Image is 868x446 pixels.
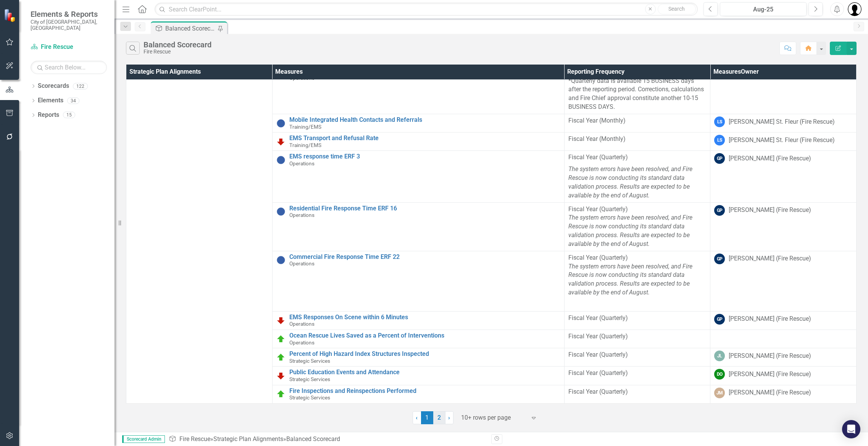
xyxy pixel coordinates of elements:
[729,388,811,397] div: [PERSON_NAME] (Fire Rescue)
[710,330,857,348] td: Double-Click to Edit
[710,202,857,251] td: Double-Click to Edit
[416,414,418,421] span: ‹
[289,388,560,394] a: Fire Inspections and Reinspections Performed
[710,251,857,311] td: Double-Click to Edit
[272,133,564,151] td: Double-Click to Edit Right Click for Context Menu
[564,367,710,385] td: Double-Click to Edit
[155,3,698,16] input: Search ClearPoint...
[568,263,692,296] em: The system errors have been resolved, and Fire Rescue is now conducting its standard data validat...
[710,65,857,114] td: Double-Click to Edit
[286,435,340,443] div: Balanced Scorecard
[31,61,107,74] input: Search Below...
[272,348,564,367] td: Double-Click to Edit Right Click for Context Menu
[433,411,445,424] a: 2
[668,6,685,12] span: Search
[38,82,69,90] a: Scorecards
[568,116,707,125] p: Fiscal Year (Monthly)
[67,97,79,104] div: 34
[564,65,710,114] td: Double-Click to Edit
[276,371,286,380] img: Reviewing for Improvement
[272,385,564,403] td: Double-Click to Edit Right Click for Context Menu
[289,332,560,339] a: Ocean Rescue Lives Saved as a Percent of Interventions
[31,43,107,52] a: Fire Rescue
[568,388,707,396] p: Fiscal Year (Quarterly)
[276,255,286,265] img: Information Unavailable
[289,339,315,346] span: Operations
[729,370,811,379] div: [PERSON_NAME] (Fire Rescue)
[729,206,811,215] div: [PERSON_NAME] (Fire Rescue)
[449,414,450,421] span: ›
[289,369,560,376] a: Public Education Events and Attendance
[4,9,17,22] img: ClearPoint Strategy
[564,348,710,367] td: Double-Click to Edit
[729,118,835,126] div: [PERSON_NAME] St. Fleur (Fire Rescue)
[272,114,564,132] td: Double-Click to Edit Right Click for Context Menu
[144,49,211,55] div: Fire Rescue
[63,112,75,118] div: 15
[848,2,862,16] img: Marco De Medici
[272,330,564,348] td: Double-Click to Edit Right Click for Context Menu
[564,151,710,202] td: Double-Click to Edit
[73,83,88,89] div: 122
[710,151,857,202] td: Double-Click to Edit
[658,4,696,15] button: Search
[289,376,330,382] span: Strategic Services
[720,2,807,16] button: Aug-25
[38,111,59,120] a: Reports
[729,136,835,145] div: [PERSON_NAME] St. Fleur (Fire Rescue)
[289,142,321,148] span: Training/EMS
[289,124,321,130] span: Training/EMS
[31,19,107,31] small: City of [GEOGRAPHIC_DATA], [GEOGRAPHIC_DATA]
[714,369,725,380] div: DO
[568,369,707,378] p: Fiscal Year (Quarterly)
[289,212,315,218] span: Operations
[169,435,486,444] div: » »
[710,367,857,385] td: Double-Click to Edit
[723,5,804,14] div: Aug-25
[710,311,857,330] td: Double-Click to Edit
[564,311,710,330] td: Double-Click to Edit
[564,251,710,311] td: Double-Click to Edit
[568,165,692,199] em: The system errors have been resolved, and Fire Rescue is now conducting its standard data validat...
[31,10,107,19] span: Elements & Reports
[568,351,707,359] p: Fiscal Year (Quarterly)
[289,358,330,364] span: Strategic Services
[568,214,692,247] em: The system errors have been resolved, and Fire Rescue is now conducting its standard data validat...
[276,155,286,165] img: Information Unavailable
[276,207,286,216] img: Information Unavailable
[714,314,725,325] div: GP
[276,137,286,146] img: Reviewing for Improvement
[714,153,725,164] div: GP
[568,314,707,323] p: Fiscal Year (Quarterly)
[568,254,707,299] p: Fiscal Year (Quarterly)
[564,114,710,132] td: Double-Click to Edit
[213,435,283,443] a: Strategic Plan Alignments
[289,260,315,267] span: Operations
[289,321,315,327] span: Operations
[276,316,286,325] img: Reviewing for Improvement
[714,388,725,398] div: JM
[568,332,707,341] p: Fiscal Year (Quarterly)
[714,205,725,216] div: GP
[568,205,707,249] p: Fiscal Year (Quarterly)
[729,315,811,323] div: [PERSON_NAME] (Fire Rescue)
[714,254,725,264] div: GP
[289,116,560,123] a: Mobile Integrated Health Contacts and Referrals
[568,68,707,112] p: Fiscal Year (Quarterly) *Quarterly data is available 15 BUSINESS days after the reporting period....
[272,65,564,114] td: Double-Click to Edit Right Click for Context Menu
[144,40,211,49] div: Balanced Scorecard
[276,119,286,128] img: Information Unavailable
[289,254,560,260] a: Commercial Fire Response Time ERF 22
[714,135,725,145] div: LS
[729,154,811,163] div: [PERSON_NAME] (Fire Rescue)
[710,133,857,151] td: Double-Click to Edit
[276,353,286,362] img: Proceeding as Planned
[289,160,315,166] span: Operations
[714,351,725,361] div: JL
[564,330,710,348] td: Double-Click to Edit
[272,311,564,330] td: Double-Click to Edit Right Click for Context Menu
[289,205,560,212] a: Residential Fire Response Time ERF 16
[289,394,330,401] span: Strategic Services
[568,153,707,163] p: Fiscal Year (Quarterly)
